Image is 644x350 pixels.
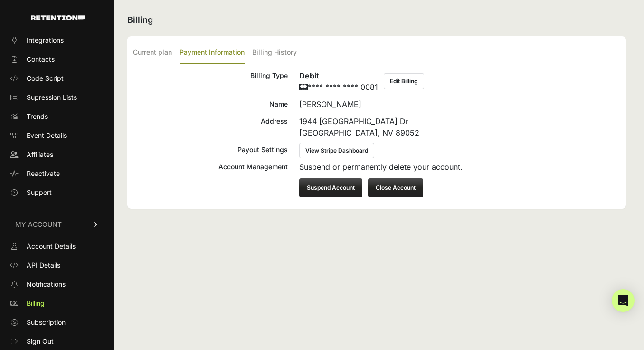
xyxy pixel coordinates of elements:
[6,334,108,349] a: Sign Out
[31,15,85,20] img: Retention.com
[27,74,64,83] span: Code Script
[27,169,60,178] span: Reactivate
[180,42,245,64] label: Payment Information
[133,98,288,110] div: Name
[299,143,374,158] a: View Stripe Dashboard
[27,318,66,327] span: Subscription
[6,166,108,181] a: Reactivate
[6,52,108,67] a: Contacts
[133,116,288,138] div: Address
[27,55,55,64] span: Contacts
[133,144,288,156] div: Payout Settings
[133,42,172,64] label: Current plan
[384,73,424,89] button: Edit Billing
[299,161,620,197] div: Suspend or permanently delete your account.
[252,42,297,64] label: Billing History
[27,261,60,270] span: API Details
[133,70,288,93] div: Billing Type
[299,116,620,138] div: 1944 [GEOGRAPHIC_DATA] Dr [GEOGRAPHIC_DATA], NV 89052
[27,337,54,346] span: Sign Out
[27,299,45,308] span: Billing
[6,90,108,105] a: Supression Lists
[15,220,62,229] span: MY ACCOUNT
[133,161,288,197] div: Account Management
[6,296,108,311] a: Billing
[6,315,108,330] a: Subscription
[27,242,76,251] span: Account Details
[27,112,48,121] span: Trends
[6,33,108,48] a: Integrations
[6,128,108,143] a: Event Details
[27,280,66,289] span: Notifications
[6,147,108,162] a: Affiliates
[6,239,108,254] a: Account Details
[299,70,378,81] h6: Debit
[368,178,423,197] button: Close Account
[6,277,108,292] a: Notifications
[27,131,67,140] span: Event Details
[6,109,108,124] a: Trends
[27,188,52,197] span: Support
[299,178,362,197] button: Suspend Account
[612,289,635,312] div: Open Intercom Messenger
[127,13,626,27] h2: Billing
[6,71,108,86] a: Code Script
[299,98,620,110] div: [PERSON_NAME]
[6,210,108,239] a: MY ACCOUNT
[6,258,108,273] a: API Details
[6,185,108,200] a: Support
[27,93,77,102] span: Supression Lists
[27,36,64,45] span: Integrations
[27,150,53,159] span: Affiliates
